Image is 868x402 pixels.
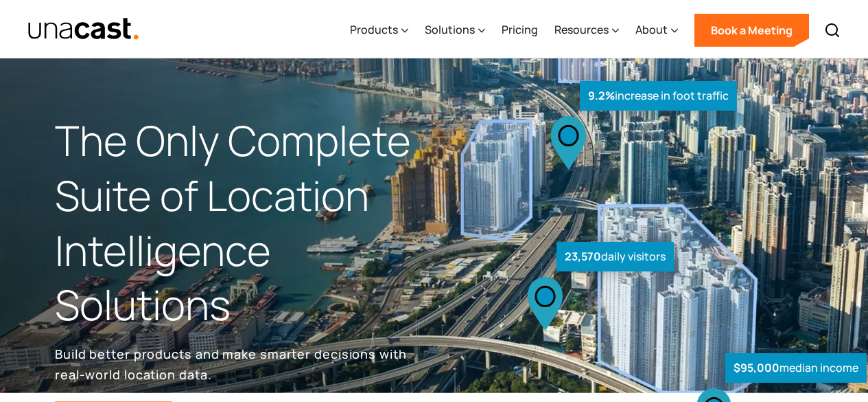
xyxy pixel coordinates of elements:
strong: 23,570 [565,249,601,264]
img: Search icon [824,22,841,38]
div: Resources [554,2,619,58]
div: increase in foot traffic [580,81,737,111]
div: About [635,21,668,38]
strong: $95,000 [734,360,779,375]
div: Products [350,21,398,38]
a: Book a Meeting [694,14,809,47]
img: Unacast text logo [27,17,139,41]
h1: The Only Complete Suite of Location Intelligence Solutions [55,113,434,333]
div: Solutions [425,2,485,58]
strong: 9.2% [588,88,615,103]
div: daily visitors [556,242,674,271]
p: Build better products and make smarter decisions with real-world location data. [55,344,412,385]
div: median income [725,353,867,383]
a: Pricing [502,2,538,58]
div: Solutions [425,21,475,38]
a: home [27,17,139,41]
div: About [635,2,678,58]
div: Resources [554,21,609,38]
div: Products [350,2,408,58]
